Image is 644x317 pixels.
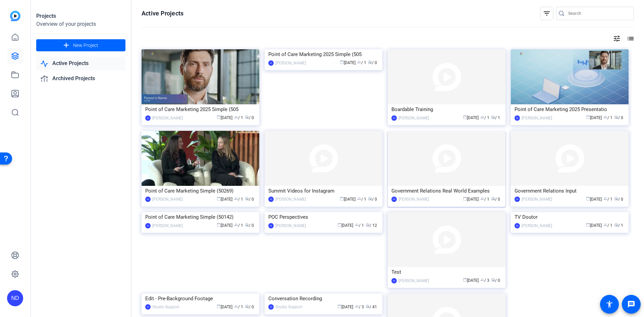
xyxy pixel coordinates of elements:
[463,115,467,119] span: calendar_today
[145,212,256,222] div: Point of Care Marketing Simple (50142)
[515,186,625,196] div: Government Relations Input
[245,197,254,202] span: / 0
[152,222,183,229] div: [PERSON_NAME]
[491,197,495,201] span: radio
[603,197,612,202] span: / 1
[491,197,500,202] span: / 0
[515,223,520,228] div: ND
[217,197,221,201] span: calendar_today
[145,104,256,114] div: Point of Care Marketing 2025 Simple (505
[268,197,274,202] div: SK
[234,115,243,120] span: / 1
[605,300,613,308] mat-icon: accessibility
[515,104,625,114] div: Point of Care Marketing 2025 Presentatio
[357,197,361,201] span: group
[275,60,306,66] div: [PERSON_NAME]
[145,294,256,304] div: Edit - Pre-Background Footage
[391,267,502,277] div: Test
[268,186,379,196] div: Summit Videos for Instagram
[217,304,221,308] span: calendar_today
[245,304,249,308] span: radio
[73,42,98,49] span: New Project
[142,9,183,17] h1: Active Projects
[245,115,254,120] span: / 0
[366,304,370,308] span: radio
[368,60,372,64] span: radio
[515,115,520,121] div: ND
[337,223,341,227] span: calendar_today
[586,115,602,120] span: [DATE]
[391,186,502,196] div: Government Relations Real World Examples
[586,197,602,202] span: [DATE]
[245,223,249,227] span: radio
[145,197,151,202] div: SK
[480,115,489,120] span: / 1
[391,104,502,114] div: Boardable Training
[522,196,552,203] div: [PERSON_NAME]
[463,115,479,120] span: [DATE]
[480,278,489,283] span: / 3
[234,197,238,201] span: group
[36,39,125,51] button: New Project
[145,223,151,228] div: SK
[491,278,495,282] span: radio
[217,223,221,227] span: calendar_today
[614,223,623,228] span: / 1
[337,223,353,228] span: [DATE]
[603,223,612,228] span: / 1
[268,49,379,59] div: Point of Care Marketing 2025 Simple (505
[463,197,467,201] span: calendar_today
[217,197,232,202] span: [DATE]
[62,41,70,50] mat-icon: add
[36,57,125,70] a: Active Projects
[355,223,364,228] span: / 1
[357,60,366,65] span: / 1
[355,304,359,308] span: group
[268,60,274,66] div: SK
[245,305,254,309] span: / 0
[268,294,379,304] div: Conversation Recording
[480,197,484,201] span: group
[245,223,254,228] span: / 0
[366,223,377,228] span: / 12
[275,196,306,203] div: [PERSON_NAME]
[614,115,618,119] span: radio
[340,60,344,64] span: calendar_today
[337,305,353,309] span: [DATE]
[603,115,607,119] span: group
[368,197,377,202] span: / 0
[480,197,489,202] span: / 1
[7,290,23,306] div: ND
[145,115,151,121] div: SK
[391,197,397,202] div: ND
[234,304,238,308] span: group
[586,115,590,119] span: calendar_today
[480,278,484,282] span: group
[357,60,361,64] span: group
[268,304,274,310] div: SS
[340,197,356,202] span: [DATE]
[275,222,306,229] div: [PERSON_NAME]
[586,223,590,227] span: calendar_today
[586,197,590,201] span: calendar_today
[368,60,377,65] span: / 0
[491,278,500,283] span: / 0
[391,115,397,121] div: ND
[568,9,629,17] input: Search
[275,304,303,310] div: Studio Support
[391,278,397,283] div: SK
[522,115,552,121] div: [PERSON_NAME]
[234,223,243,228] span: / 1
[355,305,364,309] span: / 3
[152,304,179,310] div: Studio Support
[480,115,484,119] span: group
[152,196,183,203] div: [PERSON_NAME]
[613,35,621,43] mat-icon: tune
[603,223,607,227] span: group
[217,223,232,228] span: [DATE]
[515,197,520,202] div: ND
[626,35,634,43] mat-icon: list
[234,223,238,227] span: group
[234,305,243,309] span: / 1
[603,115,612,120] span: / 1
